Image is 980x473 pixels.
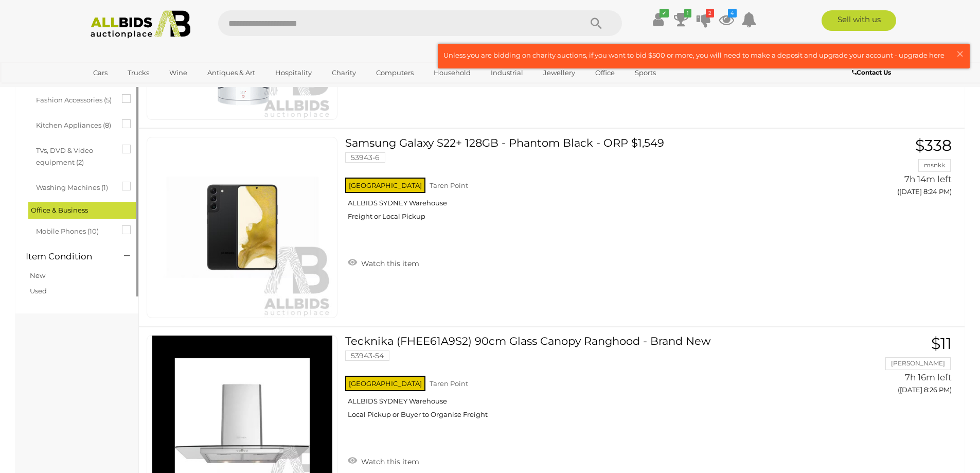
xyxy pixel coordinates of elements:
img: Allbids.com.au [85,10,197,39]
a: Sports [628,64,663,81]
a: Antiques & Art [201,64,262,81]
a: Watch this item [345,255,422,270]
a: $11 [PERSON_NAME] 7h 16m left ([DATE] 8:26 PM) [835,335,954,399]
a: Industrial [484,64,530,81]
span: $338 [915,136,952,155]
b: Contact Us [852,68,891,76]
a: Watch this item [345,453,422,468]
a: ✔ [651,10,666,29]
a: Cars [86,64,114,81]
i: ✔ [660,9,669,17]
a: Tecknika (FHEE61A9S2) 90cm Glass Canopy Ranghood - Brand New 53943-54 [GEOGRAPHIC_DATA] Taren Poi... [353,335,819,427]
a: 2 [696,10,711,29]
span: Watch this item [359,457,419,466]
a: Samsung Galaxy S22+ 128GB - Phantom Black - ORP $1,549 53943-6 [GEOGRAPHIC_DATA] Taren Point ALLB... [353,137,819,229]
span: $11 [931,334,952,353]
a: Jewellery [537,64,582,81]
a: Office [589,64,621,81]
a: [GEOGRAPHIC_DATA] [86,81,173,98]
a: $338 msnkk 7h 14m left ([DATE] 8:24 PM) [835,137,954,201]
a: 4 [719,10,734,29]
a: Trucks [121,64,156,81]
button: Search [571,10,622,36]
a: Wine [163,64,194,81]
span: Mobile Phones (10) [36,223,113,237]
span: Fashion Accessories (5) [36,92,113,106]
a: Hospitality [269,64,318,81]
i: 2 [706,9,714,17]
a: 1 [673,10,689,29]
a: Used [30,287,47,295]
div: Office & Business [28,202,136,219]
i: 1 [684,9,691,17]
a: Sell with us [822,10,896,31]
i: 4 [728,9,737,17]
span: Kitchen Appliances (8) [36,117,113,131]
a: Charity [325,64,363,81]
span: × [955,44,965,64]
a: New [30,271,45,279]
span: Watch this item [359,259,419,268]
a: Household [427,64,477,81]
a: Contact Us [852,67,894,78]
span: TVs, DVD & Video equipment (2) [36,142,113,169]
span: Washing Machines (1) [36,179,113,194]
h4: Item Condition [26,252,109,261]
img: 53943-6a.jpeg [152,137,332,318]
a: Computers [369,64,420,81]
